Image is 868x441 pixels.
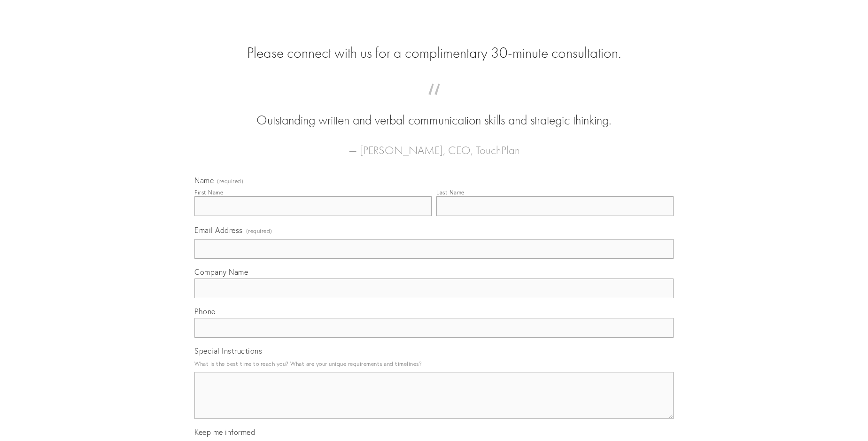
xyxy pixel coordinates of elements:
span: Name [194,176,214,185]
span: (required) [217,178,243,184]
span: Email Address [194,225,243,235]
blockquote: Outstanding written and verbal communication skills and strategic thinking. [209,93,659,130]
figcaption: — [PERSON_NAME], CEO, TouchPlan [209,130,659,160]
span: Keep me informed [194,427,255,437]
span: “ [209,93,659,111]
span: Special Instructions [194,346,262,356]
div: First Name [194,189,223,196]
span: Phone [194,307,216,316]
p: What is the best time to reach you? What are your unique requirements and timelines? [194,357,674,370]
span: Company Name [194,267,248,277]
div: Last Name [436,189,465,196]
h2: Please connect with us for a complimentary 30-minute consultation. [194,44,674,62]
span: (required) [246,224,272,237]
